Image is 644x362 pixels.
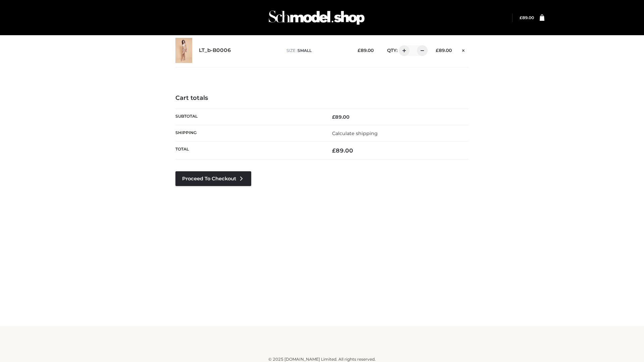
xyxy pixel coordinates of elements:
th: Shipping [175,125,322,141]
span: £ [520,15,522,20]
a: Calculate shipping [332,130,378,136]
a: £89.00 [520,15,534,20]
span: £ [332,114,335,120]
span: £ [332,147,336,154]
a: Remove this item [459,45,469,54]
p: size : [286,48,347,54]
th: Subtotal [175,109,322,125]
a: Proceed to Checkout [175,171,251,186]
bdi: 89.00 [436,48,452,53]
img: LT_b-B0006 - SMALL [175,38,192,63]
bdi: 89.00 [520,15,534,20]
span: SMALL [298,48,312,53]
img: Schmodel Admin 964 [266,4,367,31]
a: LT_b-B0006 [199,47,231,54]
h4: Cart totals [175,95,469,102]
span: £ [358,48,361,53]
bdi: 89.00 [332,147,353,154]
th: Total [175,142,322,160]
div: QTY: [380,45,425,56]
span: £ [436,48,439,53]
bdi: 89.00 [332,114,350,120]
bdi: 89.00 [358,48,374,53]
